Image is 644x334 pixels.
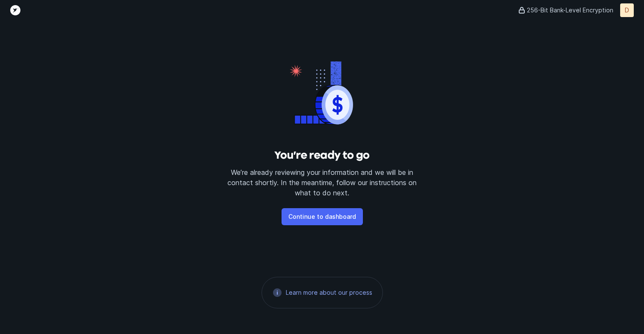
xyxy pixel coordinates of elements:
[227,148,417,162] h3: You’re ready to go
[527,6,613,15] p: 256-Bit Bank-Level Encryption
[227,167,417,198] p: We’re already reviewing your information and we will be in contact shortly. In the meantime, foll...
[625,6,629,15] p: D
[282,208,363,225] button: Continue to dashboard
[288,212,356,222] p: Continue to dashboard
[620,3,634,17] button: D
[286,288,372,297] a: Learn more about our process
[272,288,282,298] img: 21d95410f660ccd52279b82b2de59a72.svg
